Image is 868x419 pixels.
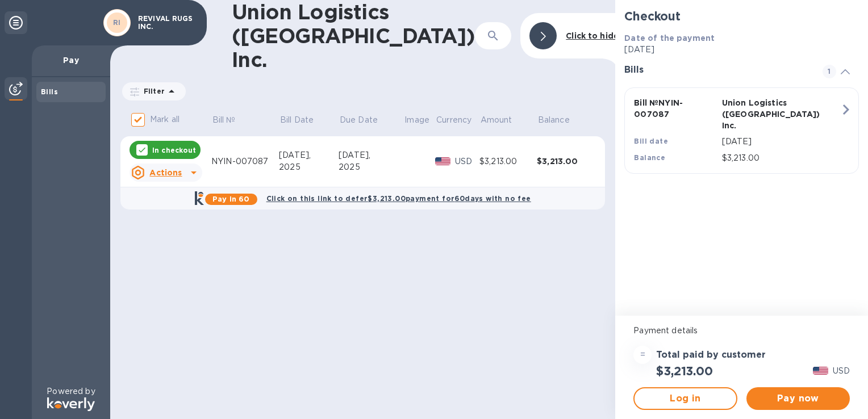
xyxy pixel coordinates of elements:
[656,364,712,378] h2: $3,213.00
[211,156,279,167] div: NYIN-007087
[149,168,182,177] u: Actions
[279,161,339,173] div: 2025
[566,31,619,40] b: Click to hide
[481,114,512,126] p: Amount
[266,194,531,203] b: Click on this link to defer $3,213.00 payment for 60 days with no fee
[113,18,121,27] b: RI
[633,325,850,337] p: Payment details
[41,55,101,66] p: Pay
[644,392,727,405] span: Log in
[722,152,840,164] p: $3,213.00
[538,114,570,126] p: Balance
[280,114,328,126] span: Bill Date
[634,97,717,120] p: Bill № NYIN-007087
[279,149,339,161] div: [DATE],
[634,153,665,162] b: Balance
[624,33,715,43] b: Date of the payment
[722,136,840,148] p: [DATE]
[746,387,850,410] button: Pay now
[339,161,403,173] div: 2025
[47,397,95,411] img: Logo
[633,387,737,410] button: Log in
[404,114,429,126] p: Image
[41,87,58,96] b: Bills
[624,44,859,56] p: [DATE]
[833,365,850,377] p: USD
[481,114,527,126] span: Amount
[340,114,378,126] p: Due Date
[633,346,652,364] div: =
[212,114,236,126] p: Bill №
[823,65,836,78] span: 1
[212,114,251,126] span: Bill №
[455,156,479,167] p: USD
[722,97,805,131] p: Union Logistics ([GEOGRAPHIC_DATA]) Inc.
[47,386,95,397] p: Powered by
[212,195,249,203] b: Pay in 60
[339,149,403,161] div: [DATE],
[436,114,471,126] p: Currency
[150,114,180,125] p: Mark all
[813,367,828,375] img: USD
[138,15,195,31] p: REVIVAL RUGS INC.
[624,9,859,23] h2: Checkout
[479,156,537,167] div: $3,213.00
[537,156,594,167] div: $3,213.00
[624,65,809,76] h3: Bills
[152,145,196,155] p: In checkout
[139,86,165,96] p: Filter
[756,392,841,405] span: Pay now
[340,114,393,126] span: Due Date
[656,350,766,361] h3: Total paid by customer
[435,157,450,165] img: USD
[280,114,314,126] p: Bill Date
[634,137,668,145] b: Bill date
[538,114,585,126] span: Balance
[624,87,859,174] button: Bill №NYIN-007087Union Logistics ([GEOGRAPHIC_DATA]) Inc.Bill date[DATE]Balance$3,213.00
